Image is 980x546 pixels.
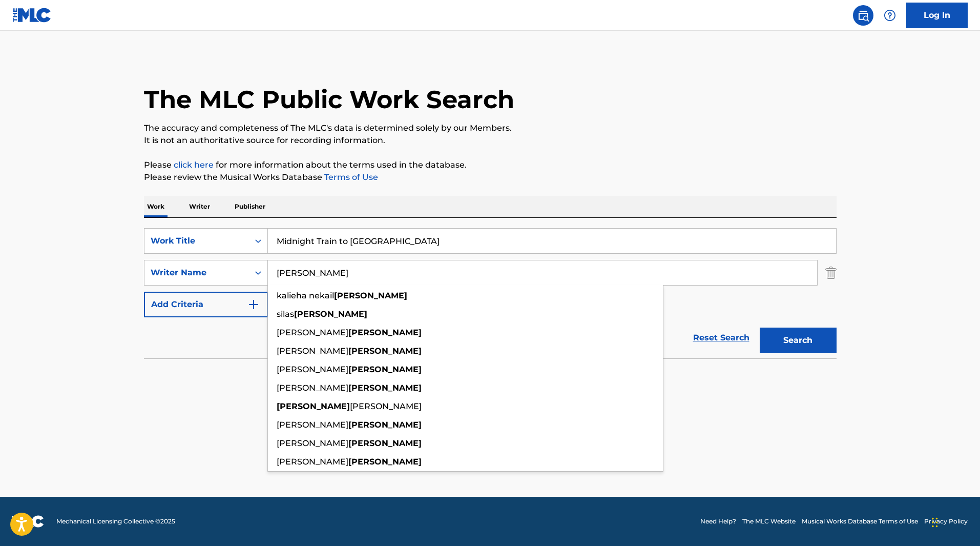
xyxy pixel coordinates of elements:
[825,260,837,286] img: Delete Criterion
[348,438,422,448] strong: [PERSON_NAME]
[277,346,348,356] span: [PERSON_NAME]
[929,497,980,546] iframe: Chat Widget
[144,84,514,115] h1: The MLC Public Work Search
[348,457,422,467] strong: [PERSON_NAME]
[348,383,422,393] strong: [PERSON_NAME]
[151,267,243,279] div: Writer Name
[144,134,837,147] p: It is not an authoritative source for recording information.
[853,5,873,26] a: Public Search
[348,328,422,337] strong: [PERSON_NAME]
[144,292,268,317] button: Add Criteria
[929,497,980,546] div: Widget de chat
[348,420,422,430] strong: [PERSON_NAME]
[348,365,422,374] strong: [PERSON_NAME]
[12,8,52,23] img: MLC Logo
[857,9,869,22] img: search
[350,401,422,411] span: [PERSON_NAME]
[151,235,243,247] div: Work Title
[700,517,736,526] a: Need Help?
[688,327,755,349] a: Reset Search
[144,159,837,171] p: Please for more information about the terms used in the database.
[277,438,348,448] span: [PERSON_NAME]
[932,507,938,538] div: Glisser
[277,365,348,374] span: [PERSON_NAME]
[277,383,348,393] span: [PERSON_NAME]
[277,401,350,411] strong: [PERSON_NAME]
[144,228,837,358] form: Search Form
[294,309,367,319] strong: [PERSON_NAME]
[322,172,378,182] a: Terms of Use
[277,420,348,430] span: [PERSON_NAME]
[144,122,837,134] p: The accuracy and completeness of The MLC's data is determined solely by our Members.
[802,517,918,526] a: Musical Works Database Terms of Use
[348,346,422,356] strong: [PERSON_NAME]
[277,291,334,300] span: kalieha nekail
[144,171,837,184] p: Please review the Musical Works Database
[884,9,896,22] img: help
[277,328,348,337] span: [PERSON_NAME]
[880,5,900,26] div: Help
[334,291,407,300] strong: [PERSON_NAME]
[247,298,260,311] img: 9d2ae6d4665cec9f34b9.svg
[144,196,168,217] p: Work
[12,515,44,528] img: logo
[742,517,796,526] a: The MLC Website
[232,196,268,217] p: Publisher
[277,309,294,319] span: silas
[760,328,837,353] button: Search
[277,457,348,467] span: [PERSON_NAME]
[924,517,968,526] a: Privacy Policy
[174,160,214,170] a: click here
[186,196,213,217] p: Writer
[56,517,175,526] span: Mechanical Licensing Collective © 2025
[906,3,968,28] a: Log In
